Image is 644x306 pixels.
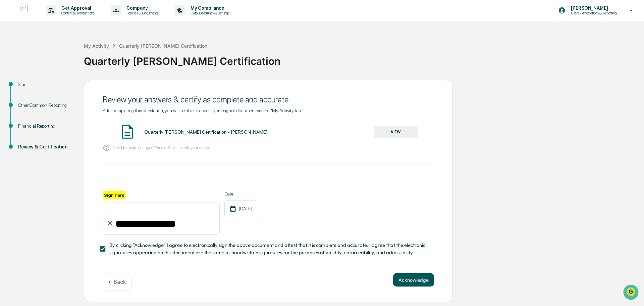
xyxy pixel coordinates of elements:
[7,98,12,103] div: 🔎
[114,53,122,61] button: Start new chat
[224,200,257,217] div: [DATE]
[103,191,125,199] label: Sign here
[108,279,126,285] p: ← Back
[374,126,418,138] button: VIEW
[49,85,54,91] div: 🗄️
[13,85,43,91] span: Preclearance
[119,43,207,49] div: Quarterly [PERSON_NAME] Certification
[121,5,161,11] p: Company
[16,5,32,16] img: logo
[7,14,122,25] p: How can we help?
[23,58,85,63] div: We're available if you need us!
[23,51,110,58] div: Start new chat
[566,11,620,15] p: Users - Attestations & Reporting
[109,242,429,257] span: By clicking "Acknowledge" I agree to electronically sign the above document and attest that it is...
[46,82,86,94] a: 🗄️Attestations
[67,114,81,119] span: Pylon
[224,191,257,196] label: Date
[185,11,233,15] p: Data, Deadlines & Settings
[113,145,213,150] p: Need to make changes? Press "Back" to edit your answers
[84,43,109,49] div: My Activity
[103,108,303,113] span: After completing this attestation, you will be able to access your signed document via the "My Ac...
[18,81,73,88] div: Start
[56,11,98,15] p: Content & Transactions
[103,95,434,104] div: Review your answers & certify as complete and accurate
[4,82,46,94] a: 🖐️Preclearance
[7,85,12,91] div: 🖐️
[393,273,434,287] button: Acknowledge
[121,11,161,15] p: Policies & Documents
[84,50,641,67] div: Quarterly [PERSON_NAME] Certification
[7,51,19,63] img: 1746055101610-c473b297-6a78-478c-a979-82029cc54cd1
[55,85,83,91] span: Attestations
[13,97,42,104] span: Data Lookup
[18,143,73,150] div: Review & Certification
[18,123,73,130] div: Financial Reporting
[623,284,641,302] iframe: Open customer support
[566,5,620,11] p: [PERSON_NAME]
[144,129,267,135] div: Quarterly [PERSON_NAME] Certification - [PERSON_NAME]
[185,5,233,11] p: My Compliance
[4,95,45,107] a: 🔎Data Lookup
[119,123,136,140] img: Document Icon
[56,5,98,11] p: Get Approval
[47,114,81,119] a: Powered byPylon
[18,102,73,109] div: Other Common Reporting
